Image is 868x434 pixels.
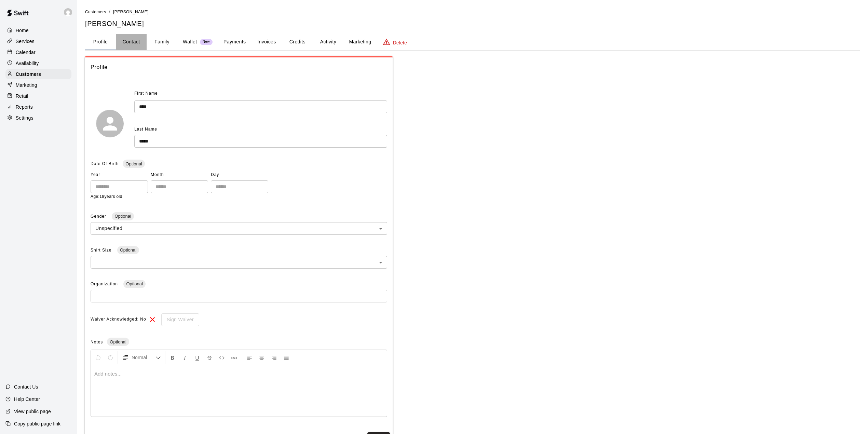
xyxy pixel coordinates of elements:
p: Availability [16,60,39,67]
span: Optional [123,161,145,166]
span: Optional [123,281,145,286]
div: To sign waivers in admin, this feature must be enabled in general settings [157,313,199,326]
a: Customers [85,9,106,14]
button: Marketing [343,34,377,50]
button: Left Align [244,351,255,364]
a: Calendar [5,47,71,57]
h5: [PERSON_NAME] [85,19,860,28]
button: Redo [105,351,116,364]
span: [PERSON_NAME] [113,10,149,14]
a: Marketing [5,80,71,90]
a: Services [5,36,71,46]
span: First Name [134,88,158,99]
img: Joe Florio [64,8,72,16]
span: Date Of Birth [91,161,119,166]
span: Organization [91,282,119,286]
span: Month [151,169,208,180]
button: Format Bold [167,351,178,364]
a: Retail [5,91,71,101]
a: Customers [5,69,71,79]
span: Gender [91,214,108,219]
a: Settings [5,113,71,123]
p: Retail [16,93,28,99]
button: Center Align [256,351,268,364]
span: Optional [107,339,129,344]
span: Waiver Acknowledged: No [91,314,146,325]
p: Contact Us [14,383,38,390]
li: / [109,8,110,15]
button: Activity [313,34,343,50]
nav: breadcrumb [85,8,860,16]
button: Payments [218,34,251,50]
span: New [200,40,213,44]
span: Normal [132,354,155,361]
button: Format Italics [179,351,191,364]
span: Age: 18 years old [91,194,122,199]
button: Format Underline [191,351,203,364]
button: Credits [282,34,313,50]
button: Justify Align [281,351,292,364]
span: Shirt Size [91,248,113,253]
span: Last Name [134,127,157,132]
button: Insert Link [228,351,240,364]
a: Reports [5,102,71,112]
p: Wallet [183,38,197,45]
button: Formatting Options [119,351,164,364]
div: Unspecified [91,222,387,235]
button: Profile [85,34,116,50]
p: Help Center [14,396,40,403]
button: Invoices [251,34,282,50]
p: Marketing [16,82,37,89]
p: Delete [393,39,407,46]
p: Reports [16,104,33,110]
button: Right Align [268,351,280,364]
button: Undo [92,351,104,364]
span: Optional [112,214,134,219]
p: Copy public page link [14,420,60,427]
span: Customers [85,10,106,14]
a: Availability [5,58,71,68]
span: Day [211,169,268,180]
p: View public page [14,408,51,415]
span: Notes [91,340,103,344]
div: basic tabs example [85,34,860,50]
p: Customers [16,71,41,78]
span: Year [91,169,148,180]
span: Profile [91,63,387,72]
div: Joe Florio [63,5,77,19]
span: Optional [117,247,139,253]
p: Home [16,27,29,34]
button: Format Strikethrough [204,351,215,364]
a: Home [5,25,71,36]
button: Family [147,34,177,50]
p: Calendar [16,49,36,56]
p: Settings [16,114,33,121]
button: Insert Code [216,351,228,364]
p: Services [16,38,35,45]
button: Contact [116,34,147,50]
